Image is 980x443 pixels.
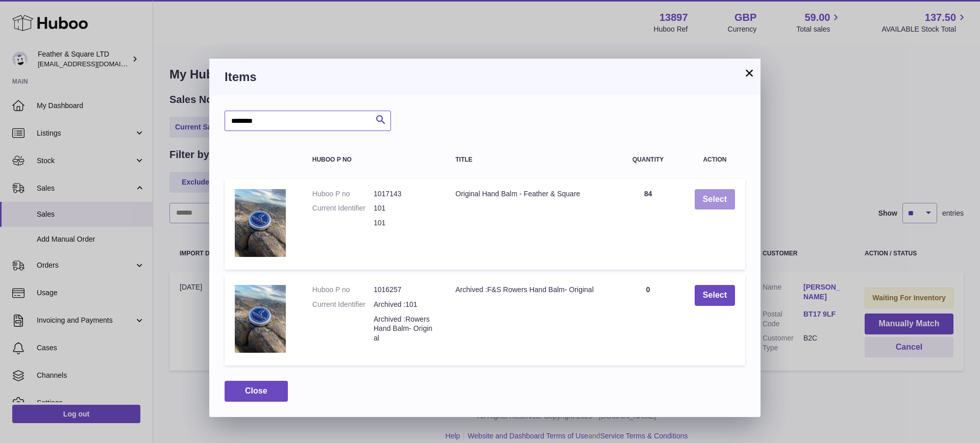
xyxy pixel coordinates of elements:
[695,285,735,306] button: Select
[245,386,267,395] span: Close
[374,315,435,344] dd: Archived :Rowers Hand Balm- Original
[312,203,374,213] dt: Current Identifier
[612,179,684,270] td: 84
[455,285,601,295] div: Archived :F&S Rowers Hand Balm- Original
[225,381,288,402] button: Close
[225,69,745,85] h3: Items
[612,275,684,366] td: 0
[374,218,435,228] dd: 101
[374,300,435,309] dd: Archived :101
[445,146,611,173] th: Title
[312,285,374,295] dt: Huboo P no
[235,285,286,353] img: Archived :F&S Rowers Hand Balm- Original
[612,146,684,173] th: Quantity
[695,189,735,210] button: Select
[302,146,445,173] th: Huboo P no
[743,67,755,79] button: ×
[312,300,374,309] dt: Current Identifier
[374,285,435,295] dd: 1016257
[374,203,435,213] dd: 101
[235,189,286,257] img: Original Hand Balm - Feather & Square
[312,189,374,199] dt: Huboo P no
[374,189,435,199] dd: 1017143
[684,146,745,173] th: Action
[455,189,601,199] div: Original Hand Balm - Feather & Square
